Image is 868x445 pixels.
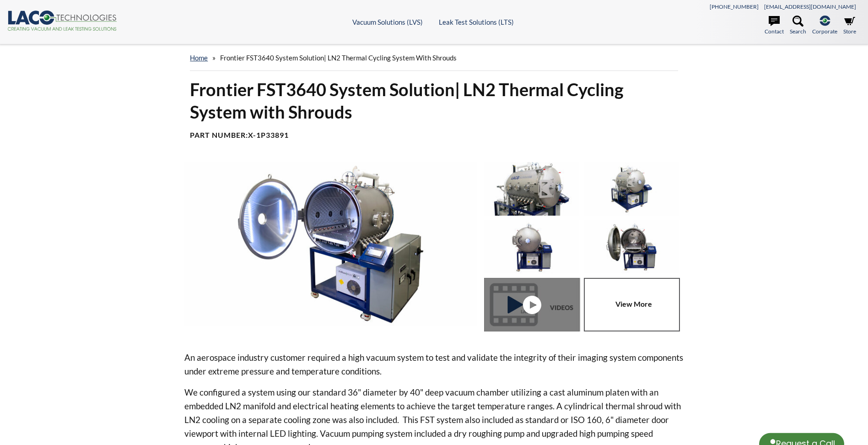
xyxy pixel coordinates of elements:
img: Thermal Cycling System (TVAC), front view, door open [584,220,679,274]
img: Thermal Cycling System (TVAC), port view [484,162,579,216]
a: Search [790,16,806,36]
h4: Part Number: [190,130,678,140]
div: » [190,45,678,71]
p: An aerospace industry customer required a high vacuum system to test and validate the integrity o... [184,351,683,378]
a: [PHONE_NUMBER] [710,3,759,10]
a: Contact [765,16,784,36]
a: Leak Test Solutions (LTS) [439,18,514,26]
a: Thermal Cycling System (TVAC) - Front View [484,278,584,331]
span: Frontier FST3640 System Solution| LN2 Thermal Cycling System with Shrouds [220,54,457,62]
b: X-1P33891 [248,130,289,139]
h1: Frontier FST3640 System Solution| LN2 Thermal Cycling System with Shrouds [190,78,678,124]
img: Thermal Cycling System (TVAC) - Isometric View [584,162,679,216]
a: home [190,54,208,62]
a: [EMAIL_ADDRESS][DOMAIN_NAME] [764,3,856,10]
a: Store [843,16,856,36]
span: Corporate [812,27,837,36]
a: Vacuum Solutions (LVS) [352,18,423,26]
img: Thermal Cycling System (TVAC), angled view, door open [184,162,476,326]
img: Thermal Cycling System (TVAC) - Front View [484,220,579,274]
